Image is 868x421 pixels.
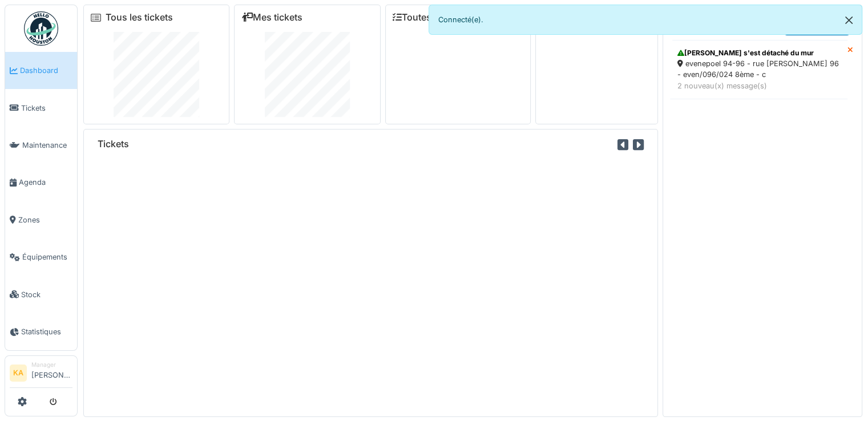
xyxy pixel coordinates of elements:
[429,5,863,35] div: Connecté(e).
[836,5,862,35] button: Close
[677,80,840,91] div: 2 nouveau(x) message(s)
[5,238,77,276] a: Équipements
[670,40,847,99] a: [PERSON_NAME] s'est détaché du mur evenepoel 94-96 - rue [PERSON_NAME] 96 - even/096/024 8ème - c...
[5,89,77,126] a: Tickets
[20,65,72,76] span: Dashboard
[24,11,58,46] img: Badge_color-CXgf-gQk.svg
[5,313,77,350] a: Statistiques
[5,276,77,313] a: Stock
[5,164,77,201] a: Agenda
[19,177,72,188] span: Agenda
[393,12,478,23] a: Toutes les tâches
[677,58,840,80] div: evenepoel 94-96 - rue [PERSON_NAME] 96 - even/096/024 8ème - c
[31,361,72,369] div: Manager
[98,139,129,149] h6: Tickets
[241,12,302,23] a: Mes tickets
[21,289,72,300] span: Stock
[21,326,72,337] span: Statistiques
[10,361,72,388] a: KA Manager[PERSON_NAME]
[5,52,77,89] a: Dashboard
[22,140,72,151] span: Maintenance
[106,12,173,23] a: Tous les tickets
[677,48,840,58] div: [PERSON_NAME] s'est détaché du mur
[21,103,72,114] span: Tickets
[22,252,72,262] span: Équipements
[5,127,77,164] a: Maintenance
[18,214,72,225] span: Zones
[10,365,27,382] li: KA
[5,201,77,238] a: Zones
[31,361,72,385] li: [PERSON_NAME]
